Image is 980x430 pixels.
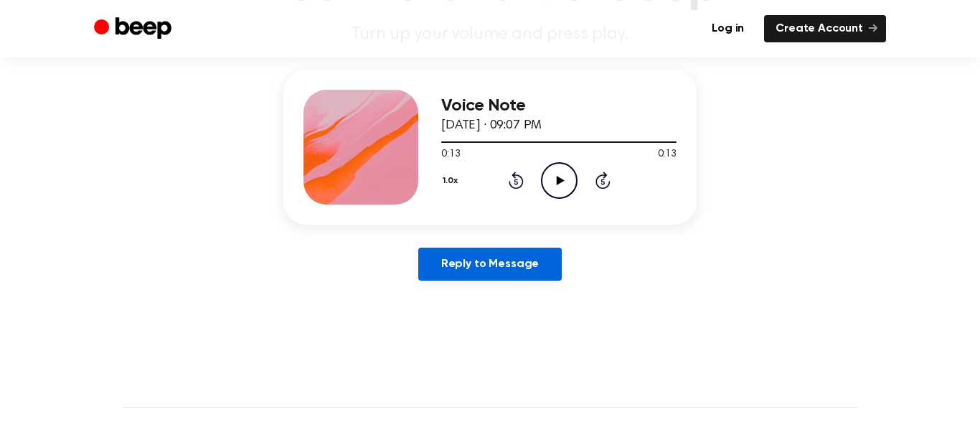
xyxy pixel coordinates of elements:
[418,248,562,281] a: Reply to Message
[658,147,677,162] span: 0:13
[700,15,755,42] a: Log in
[441,147,460,162] span: 0:13
[441,169,463,193] button: 1.0x
[441,119,542,132] span: [DATE] · 09:07 PM
[764,15,886,42] a: Create Account
[441,96,677,116] h3: Voice Note
[94,15,175,43] a: Beep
